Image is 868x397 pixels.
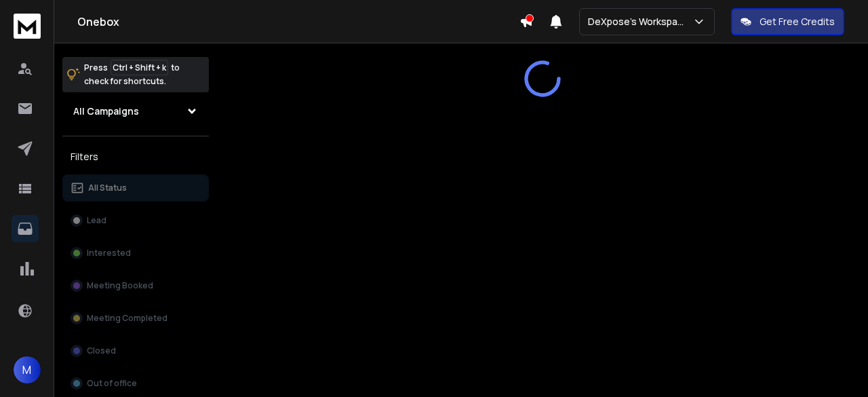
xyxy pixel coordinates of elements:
[77,14,519,30] h1: Onebox
[62,147,209,166] h3: Filters
[62,98,209,125] button: All Campaigns
[84,61,180,88] p: Press to check for shortcuts.
[14,356,41,383] button: M
[759,15,835,29] p: Get Free Credits
[14,14,41,39] img: logo
[111,60,168,75] span: Ctrl + Shift + k
[731,8,844,35] button: Get Free Credits
[73,105,139,118] h1: All Campaigns
[588,15,692,29] p: DeXpose's Workspace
